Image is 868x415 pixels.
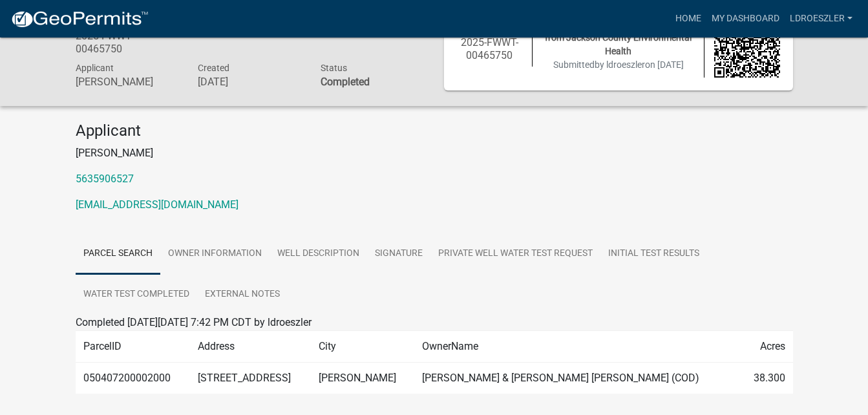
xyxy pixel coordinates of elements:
[600,233,707,275] a: Initial Test Results
[76,274,197,315] a: Water Test Completed
[430,233,600,275] a: Private Well Water Test Request
[76,76,179,88] h6: [PERSON_NAME]
[740,362,792,394] td: 38.300
[76,145,793,161] p: [PERSON_NAME]
[76,233,160,275] a: Parcel search
[414,362,740,394] td: [PERSON_NAME] & [PERSON_NAME] [PERSON_NAME] (COD)
[785,6,858,31] a: ldroeszler
[553,59,684,70] span: Submitted on [DATE]
[197,274,288,315] a: External Notes
[270,233,367,275] a: Well Description
[198,76,301,88] h6: [DATE]
[76,30,179,54] h6: 2025-FWWT-00465750
[545,19,692,56] span: Request a free private well water test from Jackson County Environmental Health
[198,63,229,73] span: Created
[321,76,370,88] strong: Completed
[190,330,311,362] td: Address
[367,233,430,275] a: Signature
[160,233,270,275] a: Owner Information
[76,122,793,140] h4: Applicant
[714,12,780,78] img: QR code
[76,316,312,328] span: Completed [DATE][DATE] 7:42 PM CDT by ldroeszler
[76,362,190,394] td: 050407200002000
[76,63,114,73] span: Applicant
[706,6,785,31] a: My Dashboard
[321,63,347,73] span: Status
[457,36,523,61] h6: 2025-FWWT-00465750
[76,330,190,362] td: ParcelID
[670,6,706,31] a: Home
[190,362,311,394] td: [STREET_ADDRESS]
[76,198,238,211] a: [EMAIL_ADDRESS][DOMAIN_NAME]
[414,330,740,362] td: OwnerName
[76,173,134,185] a: 5635906527
[595,59,645,70] span: by ldroeszler
[311,362,414,394] td: [PERSON_NAME]
[740,330,792,362] td: Acres
[311,330,414,362] td: City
